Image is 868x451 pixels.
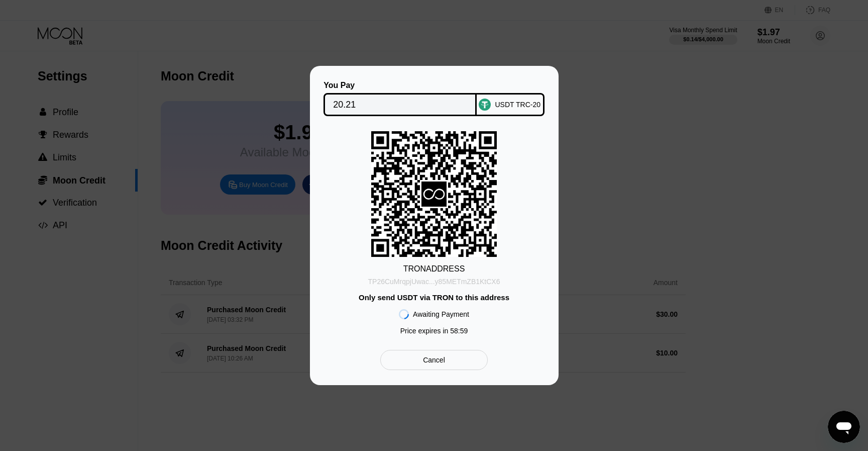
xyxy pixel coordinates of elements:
div: TP26CuMrqpjUwac...y85METmZB1KtCX6 [368,274,500,286]
div: Awaiting Payment [413,310,469,318]
div: Price expires in [400,327,468,335]
iframe: Button to launch messaging window [828,411,860,443]
div: Cancel [380,350,487,370]
div: You Pay [323,81,477,90]
div: You PayUSDT TRC-20 [325,81,544,116]
div: Only send USDT via TRON to this address [359,293,509,302]
div: TRON ADDRESS [403,264,465,274]
div: Cancel [423,355,445,365]
span: 58 : 59 [450,327,468,335]
div: USDT TRC-20 [495,101,540,109]
div: TP26CuMrqpjUwac...y85METmZB1KtCX6 [368,278,500,286]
